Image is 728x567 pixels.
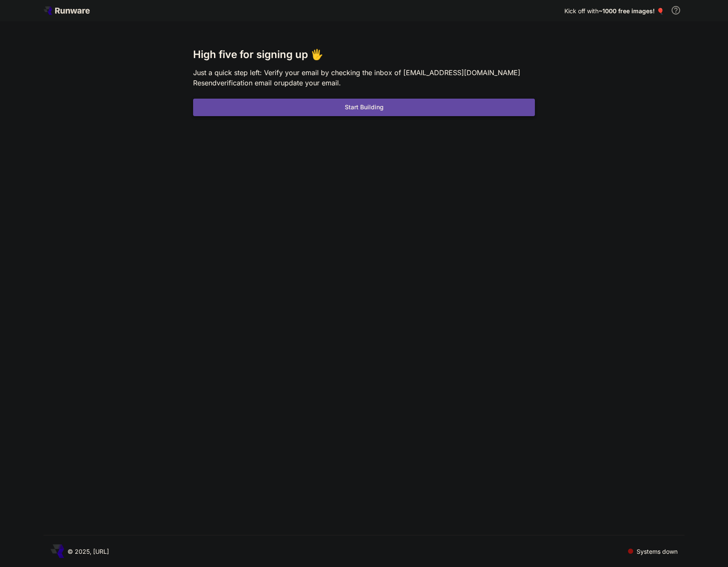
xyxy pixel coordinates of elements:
[637,547,678,556] p: Systems down
[193,99,535,116] button: Start Building
[193,49,535,61] h3: High five for signing up 🖐️
[281,78,341,88] button: update your email.
[599,7,664,15] span: ~1000 free images! 🎈
[667,2,684,19] button: In order to qualify for free credit, you need to sign up with a business email address and click ...
[193,78,217,88] button: Resend
[217,79,281,87] span: verification email or
[564,7,599,15] span: Kick off with
[193,68,520,77] span: Just a quick step left: Verify your email by checking the inbox of [EMAIL_ADDRESS][DOMAIN_NAME]
[68,547,109,556] p: © 2025, [URL]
